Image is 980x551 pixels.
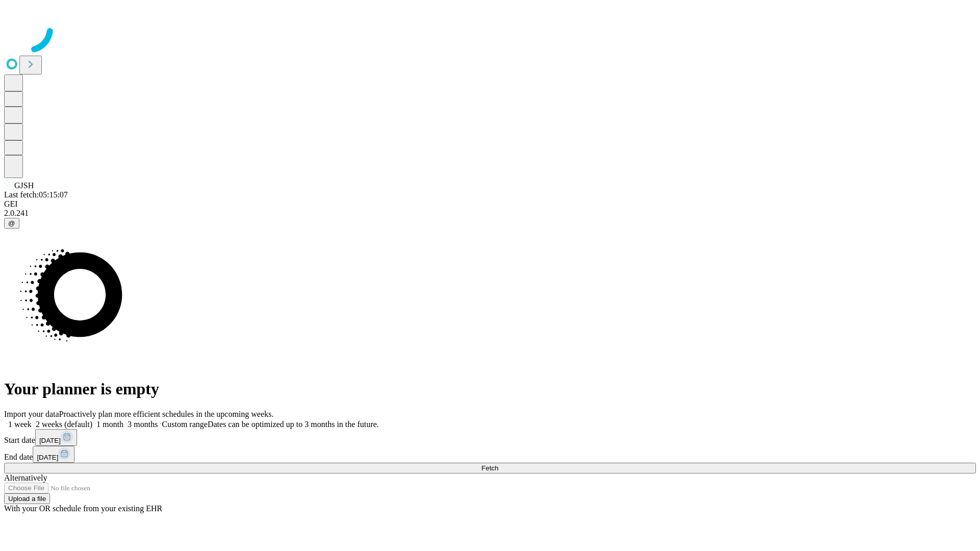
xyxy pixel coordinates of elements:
[128,420,158,429] span: 3 months
[4,380,976,398] h1: Your planner is empty
[4,493,50,504] button: Upload a file
[4,218,19,229] button: @
[35,429,77,446] button: [DATE]
[8,219,15,227] span: @
[4,190,68,199] span: Last fetch: 05:15:07
[208,420,379,429] span: Dates can be optimized up to 3 months in the future.
[96,420,124,429] span: 1 month
[33,446,75,463] button: [DATE]
[4,209,976,218] div: 2.0.241
[4,429,976,446] div: Start date
[481,464,498,472] span: Fetch
[162,420,207,429] span: Custom range
[37,454,58,461] span: [DATE]
[4,446,976,463] div: End date
[4,473,47,482] span: Alternatively
[4,410,59,418] span: Import your data
[59,410,274,418] span: Proactively plan more efficient schedules in the upcoming weeks.
[4,199,976,209] div: GEI
[4,504,162,513] span: With your OR schedule from your existing EHR
[4,463,976,473] button: Fetch
[39,437,61,444] span: [DATE]
[36,420,92,429] span: 2 weeks (default)
[8,420,32,429] span: 1 week
[14,181,34,190] span: GJSH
